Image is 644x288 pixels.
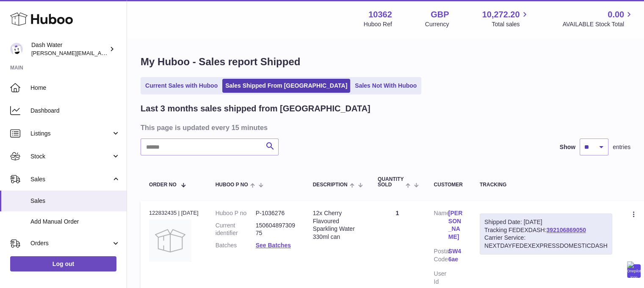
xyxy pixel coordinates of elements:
[256,242,291,249] a: See Batches
[30,197,120,205] span: Sales
[30,218,120,226] span: Add Manual Order
[30,152,111,161] span: Stock
[484,234,608,250] div: Carrier Service: NEXTDAYFEDEXEXPRESSDOMESTICDASH
[560,143,575,151] label: Show
[216,241,256,249] dt: Batches
[142,79,221,93] a: Current Sales with Huboo
[30,130,111,138] span: Listings
[256,209,296,217] dd: P-1036276
[492,20,529,28] span: Total sales
[562,20,634,28] span: AVAILABLE Stock Total
[562,9,634,28] a: 0.00 AVAILABLE Stock Total
[141,103,370,114] h2: Last 3 months sales shipped from [GEOGRAPHIC_DATA]
[30,107,120,115] span: Dashboard
[434,209,448,244] dt: Name
[484,218,608,226] div: Shipped Date: [DATE]
[10,43,23,55] img: james@dash-water.com
[216,182,248,188] span: Huboo P no
[30,239,111,247] span: Orders
[613,143,630,151] span: entries
[149,182,177,188] span: Order No
[364,20,392,28] div: Huboo Ref
[216,222,256,238] dt: Current identifier
[256,222,296,238] dd: 15060489730975
[608,9,624,20] span: 0.00
[425,20,449,28] div: Currency
[10,256,116,271] a: Log out
[31,41,108,57] div: Dash Water
[313,182,348,188] span: Description
[352,79,420,93] a: Sales Not With Huboo
[434,247,448,266] dt: Postal Code
[434,182,462,188] div: Customer
[30,175,111,183] span: Sales
[546,227,586,233] a: 392106869050
[149,219,191,262] img: no-photo.jpg
[31,50,170,56] span: [PERSON_NAME][EMAIL_ADDRESS][DOMAIN_NAME]
[482,9,520,20] span: 10,272.20
[480,213,612,255] div: Tracking FEDEXDASH:
[431,9,449,20] strong: GBP
[313,209,361,241] div: 12x Cherry Flavoured Sparkling Water 330ml can
[141,55,630,69] h1: My Huboo - Sales report Shipped
[448,247,463,263] a: SW4 6ae
[141,123,628,132] h3: This page is updated every 15 minutes
[378,177,404,188] span: Quantity Sold
[30,84,120,92] span: Home
[448,209,463,241] a: [PERSON_NAME]
[368,9,392,20] strong: 10362
[222,79,350,93] a: Sales Shipped From [GEOGRAPHIC_DATA]
[149,209,199,217] div: 122832435 | [DATE]
[434,270,448,286] dt: User Id
[480,182,612,188] div: Tracking
[216,209,256,217] dt: Huboo P no
[482,9,529,28] a: 10,272.20 Total sales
